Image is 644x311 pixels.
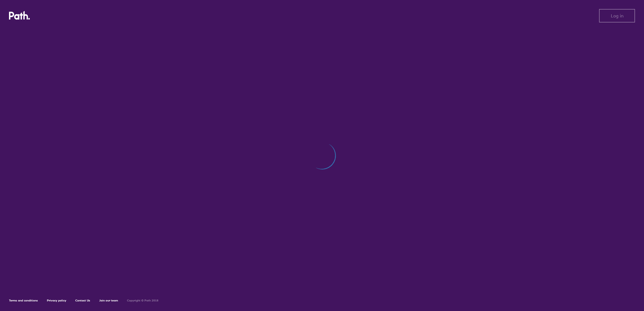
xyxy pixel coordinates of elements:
a: Contact Us [75,299,90,302]
h6: Copyright © Path 2018 [127,299,158,302]
a: Privacy policy [47,299,66,302]
button: Log in [599,9,635,22]
a: Join our team [99,299,118,302]
span: Log in [611,13,623,18]
a: Terms and conditions [9,299,38,302]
